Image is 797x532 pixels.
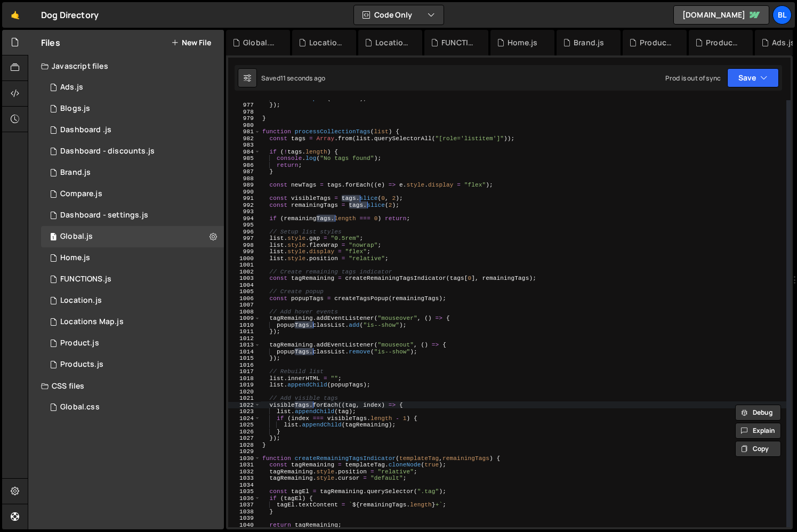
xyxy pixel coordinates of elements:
div: 981 [228,128,261,135]
div: 1004 [228,282,261,289]
div: 1021 [228,395,261,402]
div: FUNCTIONS.js [441,37,476,48]
div: 1015 [228,355,261,362]
div: 1035 [228,488,261,495]
div: Brand.js [574,37,604,48]
div: 1039 [228,515,261,522]
div: 1037 [228,502,261,509]
div: 1020 [228,389,261,396]
div: Ads.js [60,83,83,92]
div: 1008 [228,309,261,316]
div: CSS files [28,375,224,397]
div: 11 seconds ago [280,74,325,83]
div: 992 [228,202,261,209]
div: 16220/44328.js [41,183,224,205]
div: 1030 [228,455,261,462]
div: Home.js [60,253,90,263]
div: Saved [261,74,325,83]
a: Bl [772,5,792,25]
div: Blogs.js [60,104,90,114]
div: 1003 [228,275,261,282]
div: FUNCTIONS.js [60,275,111,284]
div: 16220/46559.js [41,119,224,141]
div: 997 [228,235,261,242]
div: 1018 [228,375,261,382]
div: 1002 [228,269,261,276]
div: 16220/44476.js [41,205,224,226]
div: Brand.js [60,168,91,178]
div: 988 [228,175,261,182]
div: Location.js [375,37,409,48]
div: 1014 [228,349,261,356]
a: 🤙 [2,2,28,28]
div: 1026 [228,429,261,436]
h2: Files [41,37,60,49]
div: Global.css [60,402,100,412]
div: 1011 [228,328,261,335]
div: 1017 [228,368,261,375]
div: Product.js [640,37,674,48]
div: 982 [228,135,261,142]
button: Debug [735,405,781,421]
div: 1005 [228,288,261,295]
div: 16220/44324.js [41,354,224,375]
div: 16220/44393.js [41,333,224,354]
div: 979 [228,115,261,122]
div: Products.js [60,360,103,369]
div: 1009 [228,315,261,322]
div: 1036 [228,495,261,502]
div: 1001 [228,262,261,269]
div: Dashboard .js [60,125,111,135]
div: 991 [228,195,261,202]
div: 1034 [228,482,261,489]
div: Ads.js [772,37,795,48]
div: 1027 [228,435,261,442]
div: 1031 [228,462,261,469]
div: 16220/43679.js [41,290,224,311]
div: 990 [228,189,261,196]
div: 995 [228,222,261,229]
button: Explain [735,423,781,439]
div: 985 [228,155,261,162]
div: 999 [228,248,261,255]
div: Dog Directory [41,9,99,21]
div: Compare.js [60,189,102,199]
div: 1040 [228,522,261,529]
button: Code Only [354,5,444,25]
div: 1013 [228,342,261,349]
div: Locations Map.js [60,317,124,327]
div: 16220/43682.css [41,397,224,418]
div: Global.js [60,232,93,241]
div: 998 [228,242,261,249]
div: Products.js [706,37,740,48]
div: 984 [228,149,261,156]
div: 1024 [228,415,261,422]
div: 16220/44321.js [41,98,224,119]
div: 983 [228,142,261,149]
div: 1022 [228,402,261,409]
div: 1028 [228,442,261,449]
div: 16220/47090.js [41,77,224,98]
div: 1006 [228,295,261,302]
button: Save [727,68,779,87]
div: 1023 [228,408,261,415]
div: Home.js [508,37,537,48]
div: 1007 [228,302,261,309]
div: 989 [228,182,261,189]
div: 993 [228,208,261,215]
div: 1016 [228,362,261,369]
div: Product.js [60,338,99,348]
div: 994 [228,215,261,222]
div: 996 [228,229,261,236]
button: New File [171,38,211,47]
div: 978 [228,109,261,116]
div: 1012 [228,335,261,342]
div: 1029 [228,448,261,455]
div: 16220/44319.js [41,247,224,269]
div: 16220/43680.js [41,311,224,333]
div: 16220/46573.js [41,141,224,162]
div: 1019 [228,382,261,389]
div: 987 [228,168,261,175]
div: 16220/44477.js [41,269,224,290]
div: 16220/44394.js [41,162,224,183]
